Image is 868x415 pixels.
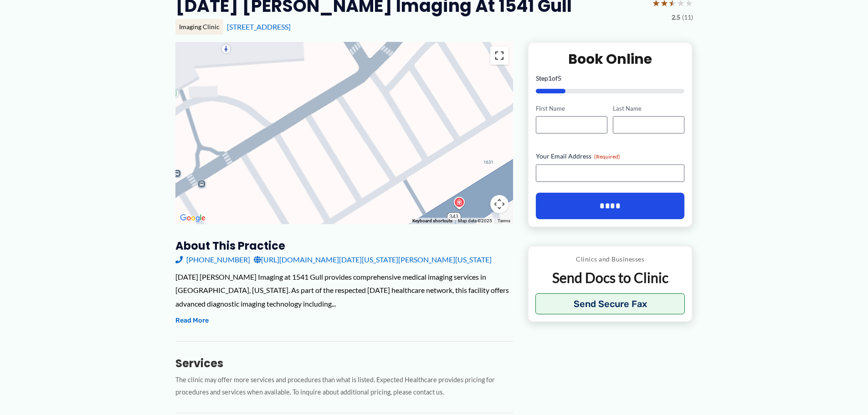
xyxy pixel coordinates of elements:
button: Keyboard shortcuts [412,218,452,224]
p: Send Docs to Clinic [535,269,685,287]
a: [URL][DOMAIN_NAME][DATE][US_STATE][PERSON_NAME][US_STATE] [254,253,492,266]
a: Terms (opens in new tab) [498,218,510,223]
span: (Required) [594,153,620,160]
a: [PHONE_NUMBER] [175,253,250,266]
span: 5 [558,74,561,82]
button: Send Secure Fax [535,293,685,314]
p: The clinic may offer more services and procedures than what is listed. Expected Healthcare provid... [175,374,513,399]
button: Map camera controls [490,195,508,213]
p: Step of [536,75,685,82]
button: Read More [175,315,209,326]
label: Last Name [613,104,684,113]
h3: Services [175,356,513,370]
div: [DATE] [PERSON_NAME] Imaging at 1541 Gull provides comprehensive medical imaging services in [GEO... [175,270,513,311]
a: [STREET_ADDRESS] [227,22,291,31]
span: 2.5 [672,11,680,23]
label: First Name [536,104,607,113]
button: Toggle fullscreen view [490,46,508,65]
span: Map data ©2025 [458,218,492,223]
div: Imaging Clinic [175,19,223,35]
a: Open this area in Google Maps (opens a new window) [178,212,208,224]
span: 1 [548,74,552,82]
h3: About this practice [175,239,513,253]
label: Your Email Address [536,152,685,161]
img: Google [178,212,208,224]
p: Clinics and Businesses [535,253,685,265]
h2: Book Online [536,50,685,68]
span: (11) [682,11,693,23]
